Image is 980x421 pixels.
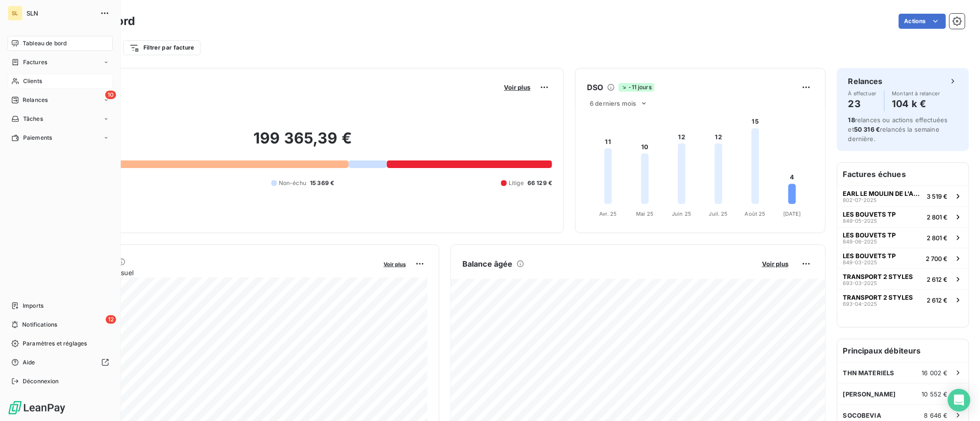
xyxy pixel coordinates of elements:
[8,355,113,370] a: Aide
[843,197,877,203] span: 802-07-2025
[843,273,913,280] span: TRANSPORT 2 STYLES
[23,58,47,67] span: Factures
[843,210,896,218] span: LES BOUVETS TP
[762,260,788,268] span: Voir plus
[922,369,948,377] span: 16 002 €
[843,294,913,301] span: TRANSPORT 2 STYLES
[843,390,896,398] span: [PERSON_NAME]
[843,260,878,265] span: 849-03-2025
[927,276,948,283] span: 2 612 €
[843,412,881,419] span: SOCOBEVIA
[927,234,948,242] span: 2 801 €
[381,260,409,268] button: Voir plus
[843,369,895,377] span: THN MATERIELS
[23,339,87,348] span: Paramètres et réglages
[23,115,43,123] span: Tâches
[899,14,946,29] button: Actions
[384,261,406,268] span: Voir plus
[310,179,334,187] span: 15 369 €
[528,179,552,187] span: 66 129 €
[926,255,948,262] span: 2 700 €
[462,258,513,269] h6: Balance âgée
[843,231,896,239] span: LES BOUVETS TP
[838,248,969,269] button: LES BOUVETS TP849-03-20252 700 €
[22,320,57,329] span: Notifications
[8,6,23,21] div: SL
[927,296,948,304] span: 2 612 €
[843,252,896,260] span: LES BOUVETS TP
[23,358,35,367] span: Aide
[23,377,59,386] span: Déconnexion
[843,239,878,244] span: 849-06-2025
[843,301,878,307] span: 693-04-2025
[843,280,878,286] span: 693-03-2025
[892,96,940,111] h4: 104 k €
[848,91,877,96] span: À effectuer
[922,390,948,398] span: 10 552 €
[53,268,377,278] span: Chiffre d'affaires mensuel
[848,76,883,87] h6: Relances
[843,218,878,224] span: 849-05-2025
[106,315,116,324] span: 12
[843,190,923,197] span: EARL LE MOULIN DE L'ABBAYE
[745,210,766,217] tspan: Août 25
[838,339,969,362] h6: Principaux débiteurs
[838,289,969,310] button: TRANSPORT 2 STYLES693-04-20252 612 €
[838,206,969,227] button: LES BOUVETS TP849-05-20252 801 €
[838,269,969,289] button: TRANSPORT 2 STYLES693-03-20252 612 €
[105,91,116,99] span: 10
[637,210,654,217] tspan: Mai 25
[53,129,552,157] h2: 199 365,39 €
[501,83,533,92] button: Voir plus
[23,134,52,142] span: Paiements
[927,213,948,221] span: 2 801 €
[587,82,603,93] h6: DSO
[927,193,948,200] span: 3 519 €
[279,179,306,187] span: Non-échu
[590,100,636,107] span: 6 derniers mois
[504,84,530,91] span: Voir plus
[838,185,969,206] button: EARL LE MOULIN DE L'ABBAYE802-07-20253 519 €
[838,163,969,185] h6: Factures échues
[23,77,42,85] span: Clients
[783,210,801,217] tspan: [DATE]
[672,210,692,217] tspan: Juin 25
[848,96,877,111] h4: 23
[892,91,940,96] span: Montant à relancer
[23,39,67,48] span: Tableau de bord
[948,389,971,412] div: Open Intercom Messenger
[619,83,654,92] span: -11 jours
[509,179,524,187] span: Litige
[600,210,617,217] tspan: Avr. 25
[123,40,201,55] button: Filtrer par facture
[23,96,48,104] span: Relances
[848,116,948,143] span: relances ou actions effectuées et relancés la semaine dernière.
[759,260,791,268] button: Voir plus
[709,210,728,217] tspan: Juil. 25
[23,302,43,310] span: Imports
[838,227,969,248] button: LES BOUVETS TP849-06-20252 801 €
[854,126,880,133] span: 50 316 €
[26,9,94,17] span: SLN
[924,412,948,419] span: 8 646 €
[848,116,855,124] span: 18
[8,400,66,415] img: Logo LeanPay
